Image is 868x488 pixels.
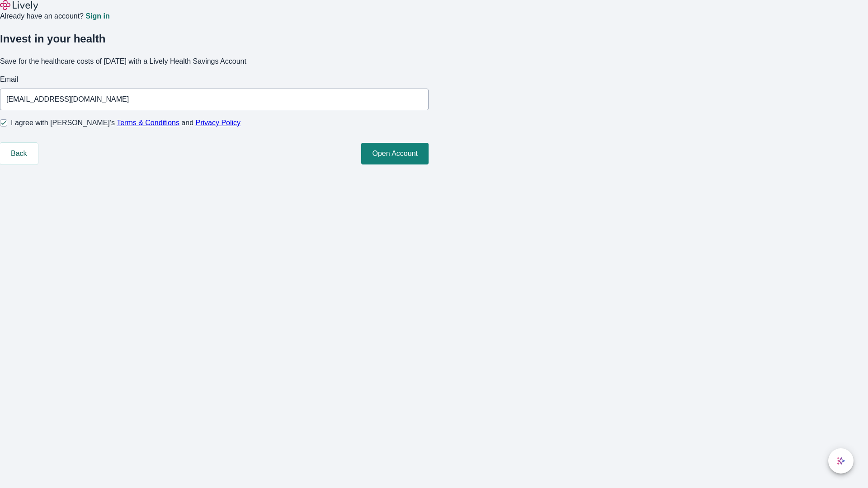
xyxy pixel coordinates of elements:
span: I agree with [PERSON_NAME]’s and [11,117,241,128]
a: Privacy Policy [196,119,241,127]
button: Open Account [361,143,429,164]
button: chat [828,448,854,474]
svg: Lively AI Assistant [836,456,845,465]
a: Sign in [85,13,109,20]
a: Terms & Conditions [117,119,179,127]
